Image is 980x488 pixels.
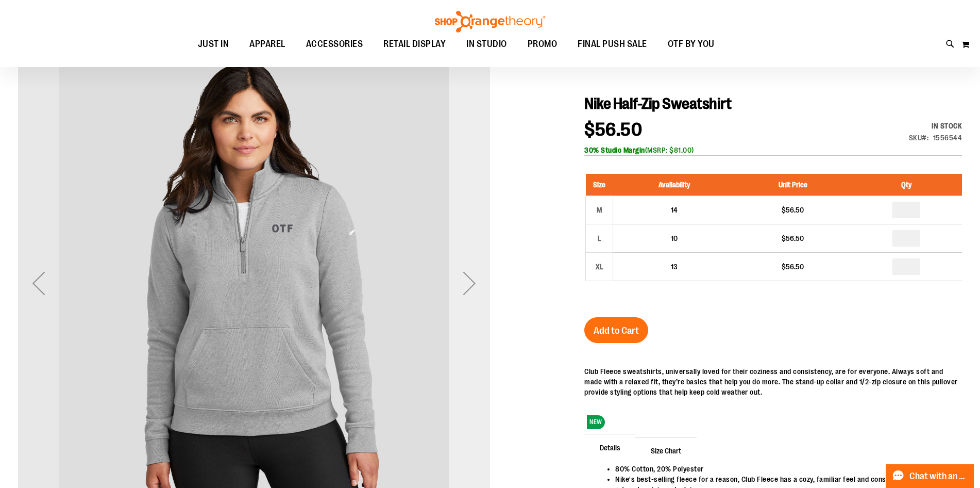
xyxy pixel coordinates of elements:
a: OTF BY YOU [657,32,725,56]
div: M [592,202,607,218]
a: RETAIL DISPLAY [373,32,456,56]
th: Size [586,174,613,196]
div: $56.50 [740,233,845,243]
span: NEW [587,415,605,429]
span: Size Chart [635,437,697,464]
span: Add to Cart [594,325,639,336]
div: Availability [909,121,962,131]
a: ACCESSORIES [296,32,374,56]
div: Club Fleece sweatshirts, universally loved for their coziness and consistency, are for everyone. ... [584,366,962,397]
th: Availability [613,174,735,196]
span: ACCESSORIES [306,32,363,56]
div: L [592,231,607,246]
button: Add to Cart [584,317,648,343]
div: 1556544 [933,133,962,143]
a: APPAREL [239,32,296,56]
span: Chat with an Expert [909,471,968,481]
img: Shop Orangetheory [433,11,547,32]
span: RETAIL DISPLAY [383,32,446,56]
li: 80% Cotton, 20% Polyester [615,464,952,474]
span: Details [584,434,636,461]
span: APPAREL [249,32,285,56]
span: OTF BY YOU [668,32,715,56]
button: Chat with an Expert [886,464,974,488]
div: $56.50 [740,205,845,215]
th: Unit Price [735,174,850,196]
b: 30% Studio Margin [584,146,645,154]
span: Nike Half-Zip Sweatshirt [584,95,731,112]
a: IN STUDIO [456,32,517,56]
span: IN STUDIO [466,32,507,56]
span: FINAL PUSH SALE [578,32,647,56]
span: JUST IN [198,32,229,56]
span: $56.50 [584,119,642,140]
strong: SKU [909,134,929,142]
div: XL [592,259,607,274]
span: 14 [671,206,678,214]
div: (MSRP: $81.00) [584,145,962,155]
span: PROMO [528,32,557,56]
th: Qty [850,174,962,196]
a: JUST IN [188,32,240,56]
div: $56.50 [740,262,845,272]
span: 13 [671,263,678,271]
span: 10 [671,234,678,242]
a: PROMO [517,32,568,56]
a: FINAL PUSH SALE [567,32,657,56]
div: In stock [909,121,962,131]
